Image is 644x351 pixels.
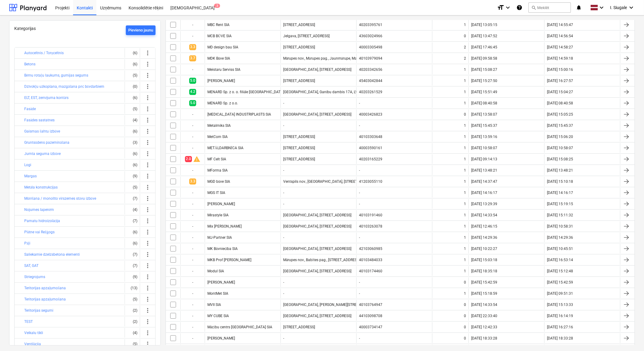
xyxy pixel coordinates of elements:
div: 40203165229 [359,157,382,161]
div: MBC Rent SIA [207,23,230,27]
div: - [180,31,205,41]
div: - [283,168,284,172]
div: 40103484033 [359,258,382,262]
div: (5) [127,104,137,114]
iframe: Chat Widget [614,322,644,351]
span: more_vert [144,83,151,90]
div: (5) [127,71,137,80]
div: - [283,191,284,195]
span: more_vert [144,340,151,348]
div: - [359,168,360,172]
div: 0 [464,112,466,116]
div: - [180,132,205,142]
div: [DATE] 15:18:59 [471,291,497,296]
span: 5.0 [189,100,196,106]
div: 40103174460 [359,269,382,273]
span: more_vert [144,329,151,336]
div: 1 [464,235,466,240]
div: - [283,280,284,284]
div: [DATE] 13:59:16 [471,135,497,139]
div: - [180,266,205,276]
span: more_vert [144,262,151,269]
button: Nojumes lapenēm [24,206,54,213]
span: more_vert [144,228,151,236]
div: - [180,110,205,119]
div: - [359,291,360,296]
div: Ventspils nov., [GEOGRAPHIC_DATA], [STREET_ADDRESS] [283,179,376,184]
div: - [283,202,284,206]
div: 1 [464,168,466,172]
button: SAT, GAT [24,262,39,269]
div: MGS IT SIA [207,191,225,195]
div: 40003305498 [359,45,382,49]
button: Ventilācija [24,340,41,348]
div: 0 [464,280,466,284]
div: MCB BŪVE SIA [207,34,232,38]
button: Bērnu rotaļu laukums, gumijas segums [24,72,88,79]
div: [GEOGRAPHIC_DATA], [STREET_ADDRESS] [283,247,351,251]
div: Modul SIA [207,269,224,273]
span: 3.3 [189,44,196,50]
div: MF Celt SIA [207,157,226,161]
div: [DATE] 13:05:15 [471,23,497,27]
div: [DATE] 15:04:27 [547,90,573,94]
div: (9) [127,272,137,282]
span: more_vert [144,307,151,314]
div: Jelgava, [STREET_ADDRESS] [283,34,330,38]
div: - [180,244,205,254]
button: Pievieno jaunu [126,25,156,35]
span: more_vert [144,72,151,79]
span: more_vert [144,94,151,101]
button: Saliekamie dzelzsbetona elementi [24,251,80,258]
i: Zināšanu pamats [516,4,522,11]
div: [DATE] 10:58:07 [471,146,497,150]
div: [DATE] 15:11:32 [547,213,573,217]
div: (2) [127,317,137,326]
button: Mūrēšana / monolīto virszemes stāvu izbūve [24,195,96,202]
div: 40203342656 [359,67,382,72]
div: [DATE] 09:58:58 [471,56,497,61]
div: Mārupes nov., Babītes pag., [STREET_ADDRESS] [283,258,360,262]
div: [DATE] 12:42:33 [471,325,497,329]
div: 1 [464,247,466,251]
div: (4) [127,205,137,215]
div: 2 [464,56,466,61]
span: more_vert [144,195,151,202]
div: MK Būvniecība SIA [207,247,238,251]
div: 1 [464,258,466,262]
div: [DATE] 09:14:13 [471,157,497,161]
div: [DATE] 14:55:47 [547,23,573,27]
div: - [283,291,284,296]
span: more_vert [144,161,151,169]
span: more_vert [144,240,151,247]
div: - [180,322,205,332]
div: [DATE] 14:37:47 [471,179,497,184]
div: [STREET_ADDRESS] [283,45,315,49]
div: Metalmiks SIA [207,123,231,128]
div: [DATE] 08:40:58 [471,101,497,105]
div: [STREET_ADDRESS] [283,23,315,27]
div: [GEOGRAPHIC_DATA], [PERSON_NAME][STREET_ADDRESS] [283,303,379,307]
div: [STREET_ADDRESS] [283,79,315,83]
div: 40003426823 [359,112,382,116]
div: [STREET_ADDRESS] [283,325,315,329]
div: 40003590161 [359,146,382,150]
div: [DATE] 14:16:17 [471,191,497,195]
div: [DATE] 22:33:40 [471,314,497,318]
button: Meklēt [528,2,571,13]
div: (6) [127,149,137,159]
div: - [180,20,205,30]
div: (6) [127,93,137,103]
div: 1 [464,123,466,128]
div: - [359,191,360,195]
div: Mirastyle SIA [207,213,229,217]
button: Dzīvokļu uzkopšana, mazgāšana pēc būvdarbiem [24,83,104,90]
div: - [180,199,205,209]
div: [DATE] 16:27:57 [547,79,573,83]
div: 1 [464,67,466,72]
div: [DATE] 08:40:58 [547,101,573,105]
div: Vienai no atsauksmēm šī apakšuzņēmēja vērtējums ir zem sliekšņa ( 1 ). [193,156,200,163]
div: 1 [464,23,466,27]
div: (7) [127,194,137,203]
div: [PERSON_NAME] [207,79,235,83]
